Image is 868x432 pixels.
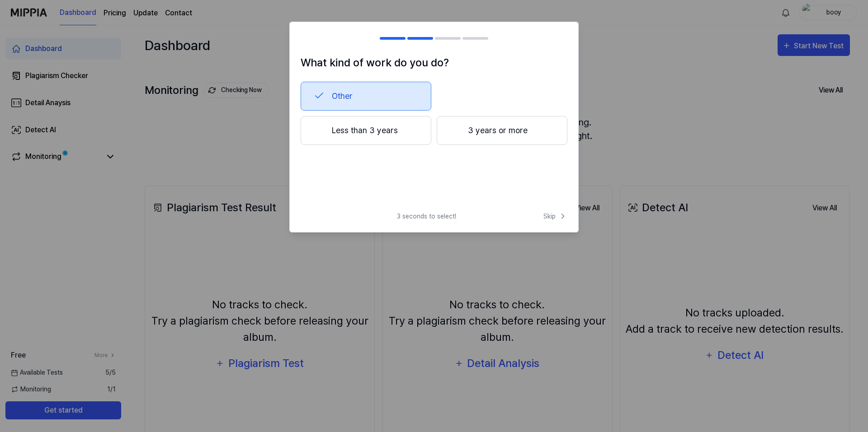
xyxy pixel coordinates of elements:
button: Less than 3 years [301,116,431,145]
button: Other [301,82,431,111]
button: Skip [542,212,567,221]
h1: What kind of work do you do? [301,55,567,71]
button: 3 years or more [437,116,567,145]
span: Skip [543,212,567,221]
span: 3 seconds to select! [397,212,456,221]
